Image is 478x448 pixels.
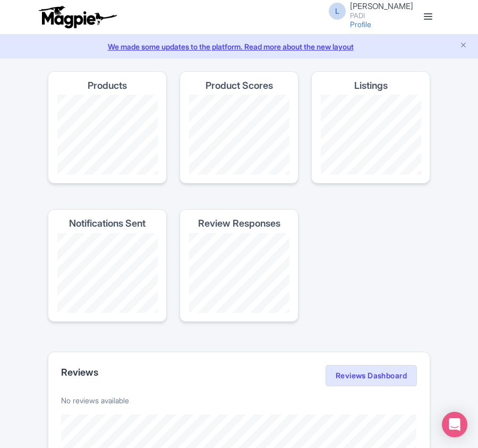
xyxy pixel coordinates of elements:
[442,412,467,437] div: Open Intercom Messenger
[61,395,417,406] p: No reviews available
[326,365,417,386] a: Reviews Dashboard
[69,218,146,229] h4: Notifications Sent
[329,3,346,20] span: L
[350,20,371,29] a: Profile
[6,41,472,52] a: We made some updates to the platform. Read more about the new layout
[322,2,413,19] a: L [PERSON_NAME] PADI
[350,1,413,11] span: [PERSON_NAME]
[36,5,118,29] img: logo-ab69f6fb50320c5b225c76a69d11143b.png
[459,40,467,52] button: Close announcement
[88,80,127,91] h4: Products
[198,218,280,229] h4: Review Responses
[354,80,388,91] h4: Listings
[350,12,413,19] small: PADI
[206,80,273,91] h4: Product Scores
[61,367,98,378] h2: Reviews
